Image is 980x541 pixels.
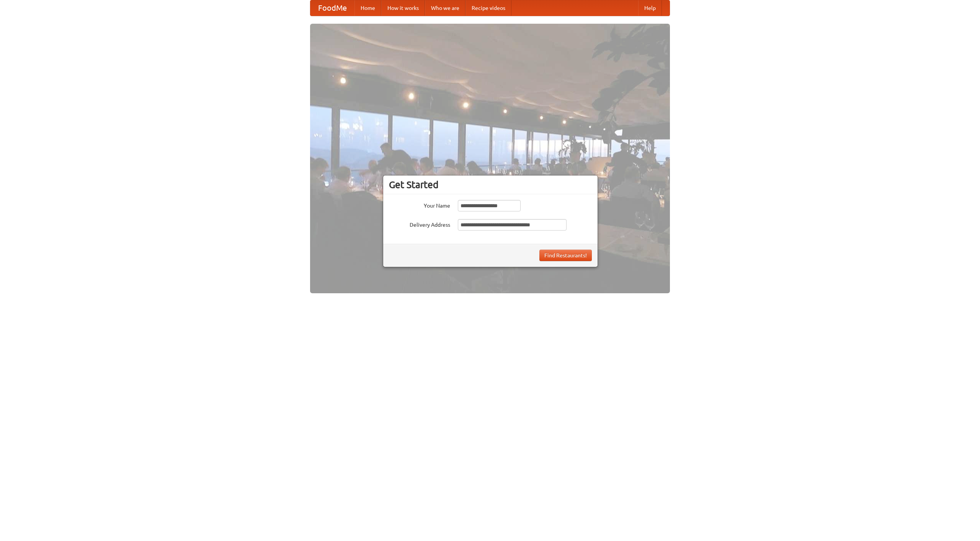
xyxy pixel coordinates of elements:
a: FoodMe [310,0,354,16]
h3: Get Started [389,179,592,190]
a: Who we are [425,0,465,16]
a: How it works [381,0,425,16]
a: Home [354,0,381,16]
button: Find Restaurants! [539,250,592,261]
label: Delivery Address [389,219,450,229]
label: Your Name [389,200,450,210]
a: Help [638,0,662,16]
a: Recipe videos [465,0,511,16]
